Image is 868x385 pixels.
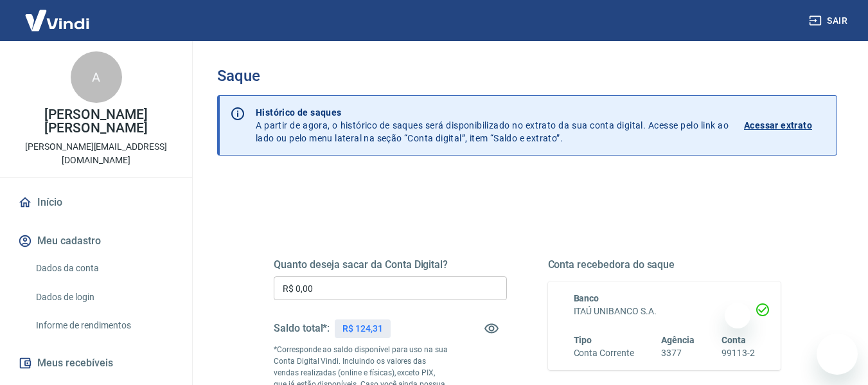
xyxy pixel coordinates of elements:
p: Histórico de saques [256,106,729,119]
p: [PERSON_NAME] [PERSON_NAME] [10,108,182,135]
button: Meus recebíveis [15,349,177,377]
h6: 3377 [661,346,695,360]
button: Meu cadastro [15,227,177,255]
img: Vindi [15,1,99,40]
p: A partir de agora, o histórico de saques será disponibilizado no extrato da sua conta digital. Ac... [256,106,729,145]
span: Banco [574,293,599,303]
h6: 99113-2 [722,346,755,360]
iframe: Botão para abrir a janela de mensagens [817,334,858,375]
h3: Saque [217,67,837,85]
iframe: Fechar mensagem [725,303,750,328]
a: Informe de rendimentos [31,312,177,339]
p: Acessar extrato [744,119,812,132]
p: [PERSON_NAME][EMAIL_ADDRESS][DOMAIN_NAME] [10,140,182,167]
h6: ITAÚ UNIBANCO S.A. [574,305,756,318]
button: Sair [806,9,853,33]
p: R$ 124,31 [342,322,383,336]
span: Conta [722,335,746,345]
a: Início [15,188,177,217]
a: Dados de login [31,284,177,310]
div: A [71,51,122,103]
a: Dados da conta [31,255,177,282]
h5: Quanto deseja sacar da Conta Digital? [274,258,507,271]
h5: Conta recebedora do saque [548,258,781,271]
h6: Conta Corrente [574,346,634,360]
a: Acessar extrato [744,106,826,145]
span: Tipo [574,335,592,345]
span: Agência [661,335,695,345]
h5: Saldo total*: [274,322,330,335]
